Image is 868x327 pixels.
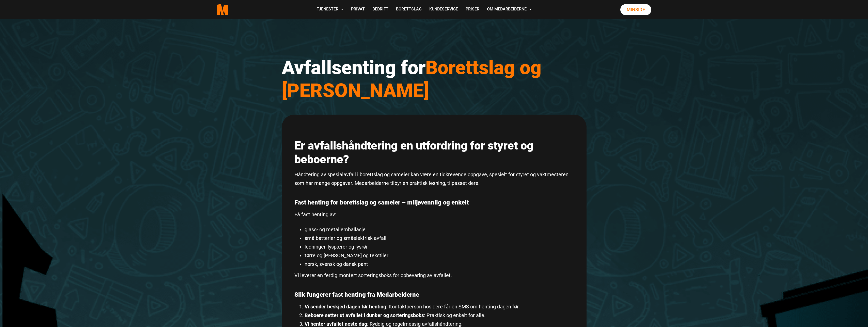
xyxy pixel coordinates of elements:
p: Få fast henting av: [294,210,574,219]
a: Minside [620,4,651,15]
strong: Vi henter avfallet neste dag [305,321,367,327]
a: Om Medarbeiderne [483,1,535,19]
p: Håndtering av spesialavfall i borettslag og sameier kan være en tidkrevende oppgave, spesielt for... [294,170,574,187]
li: små batterier og småelektrisk avfall [305,234,574,242]
a: Priser [462,1,483,19]
li: tørre og [PERSON_NAME] og tekstiler [305,251,574,260]
strong: Beboere setter ut avfallet i dunker og sorteringsboks [305,312,424,318]
a: Tjenester [313,1,347,19]
h1: Avfallsenting for [282,56,587,102]
h4: Fast henting for borettslag og sameier – miljøvennlig og enkelt [294,199,574,206]
a: Privat [347,1,369,19]
p: Vi leverer en ferdig montert sorteringsboks for opbevaring av avfallet. [294,271,574,280]
li: : Praktisk og enkelt for alle. [305,311,574,320]
a: Bedrift [369,1,392,19]
a: Borettslag [392,1,425,19]
li: glass- og metallemballasje [305,225,574,234]
h4: Slik fungerer fast henting fra Medarbeiderne [294,291,574,298]
li: : Kontaktperson hos dere får en SMS om henting dagen før. [305,302,574,311]
a: Kundeservice [425,1,462,19]
h2: Er avfallshåndtering en utfordring for styret og beboerne? [294,139,574,166]
li: norsk, svensk og dansk pant [305,260,574,268]
li: ledninger, lyspærer og lysrør [305,242,574,251]
strong: Vi sender beskjed dagen før henting [305,304,386,310]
